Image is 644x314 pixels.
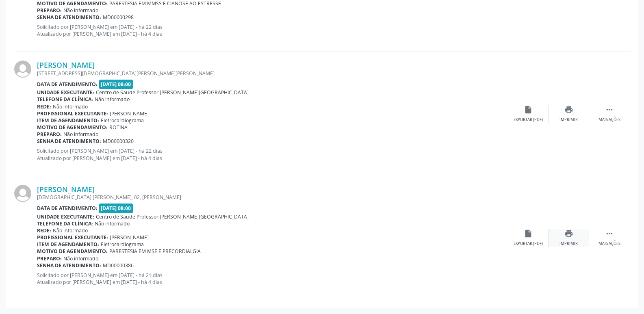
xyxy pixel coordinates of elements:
[37,7,62,14] b: Preparo:
[110,110,149,117] span: [PERSON_NAME]
[37,262,101,269] b: Senha de atendimento:
[14,61,31,78] img: img
[101,117,144,124] span: Eletrocardiograma
[514,241,543,247] div: Exportar (PDF)
[63,255,98,262] span: Não informado
[37,185,95,194] a: [PERSON_NAME]
[53,103,88,110] span: Não informado
[564,105,573,114] i: print
[37,24,508,37] p: Solicitado por [PERSON_NAME] em [DATE] - há 22 dias Atualizado por [PERSON_NAME] em [DATE] - há 4...
[37,103,51,110] b: Rede:
[37,241,99,248] b: Item de agendamento:
[605,229,614,238] i: 
[110,234,149,241] span: [PERSON_NAME]
[559,117,578,123] div: Imprimir
[63,7,98,14] span: Não informado
[37,117,99,124] b: Item de agendamento:
[37,272,508,286] p: Solicitado por [PERSON_NAME] em [DATE] - há 21 dias Atualizado por [PERSON_NAME] em [DATE] - há 4...
[37,81,98,88] b: Data de atendimento:
[101,241,144,248] span: Eletrocardiograma
[37,213,94,220] b: Unidade executante:
[37,89,94,96] b: Unidade executante:
[37,234,108,241] b: Profissional executante:
[37,70,508,77] div: [STREET_ADDRESS][DEMOGRAPHIC_DATA][PERSON_NAME][PERSON_NAME]
[96,89,249,96] span: Centro de Saude Professor [PERSON_NAME][GEOGRAPHIC_DATA]
[103,14,134,21] span: MD00000298
[37,194,508,201] div: [DEMOGRAPHIC_DATA] [PERSON_NAME], 02, [PERSON_NAME]
[37,248,108,255] b: Motivo de agendamento:
[109,248,201,255] span: PARESTESIA EM MSE E PRECORDIALGIA
[37,131,62,138] b: Preparo:
[96,213,249,220] span: Centro de Saude Professor [PERSON_NAME][GEOGRAPHIC_DATA]
[37,227,51,234] b: Rede:
[53,227,88,234] span: Não informado
[564,229,573,238] i: print
[95,220,130,227] span: Não informado
[14,185,31,202] img: img
[95,96,130,103] span: Não informado
[103,138,134,145] span: MD00000320
[99,204,133,213] span: [DATE] 08:00
[37,255,62,262] b: Preparo:
[514,117,543,123] div: Exportar (PDF)
[109,124,128,131] span: ROTINA
[37,61,95,69] a: [PERSON_NAME]
[37,205,98,212] b: Data de atendimento:
[524,105,533,114] i: insert_drive_file
[37,138,101,145] b: Senha de atendimento:
[37,96,93,103] b: Telefone da clínica:
[524,229,533,238] i: insert_drive_file
[37,110,108,117] b: Profissional executante:
[37,147,508,161] p: Solicitado por [PERSON_NAME] em [DATE] - há 22 dias Atualizado por [PERSON_NAME] em [DATE] - há 4...
[605,105,614,114] i: 
[37,124,108,131] b: Motivo de agendamento:
[598,117,620,123] div: Mais ações
[63,131,98,138] span: Não informado
[37,220,93,227] b: Telefone da clínica:
[559,241,578,247] div: Imprimir
[99,80,133,89] span: [DATE] 08:00
[37,14,101,21] b: Senha de atendimento:
[598,241,620,247] div: Mais ações
[103,262,134,269] span: MD00000386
